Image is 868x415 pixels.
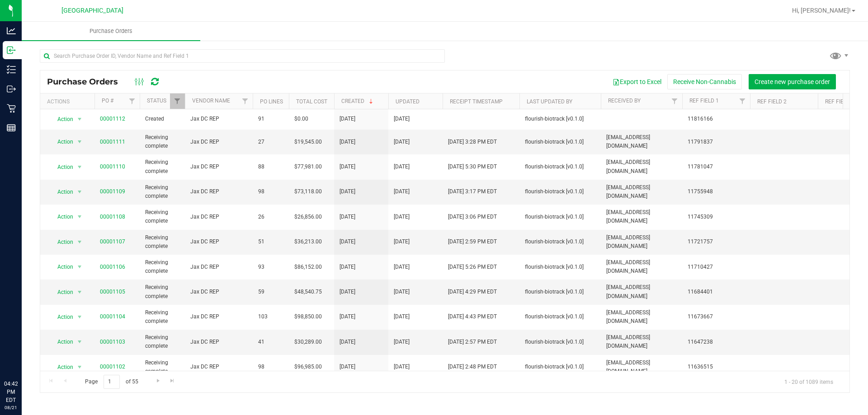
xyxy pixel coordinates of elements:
[145,208,179,225] span: Receiving complete
[190,213,247,221] span: Jax DC REP
[525,238,595,246] span: flourish-biotrack [v0.1.0]
[74,311,85,323] span: select
[190,138,247,146] span: Jax DC REP
[190,363,247,371] span: Jax DC REP
[525,312,595,321] span: flourish-biotrack [v0.1.0]
[525,263,595,271] span: flourish-biotrack [v0.1.0]
[394,115,410,123] span: [DATE]
[448,138,497,146] span: [DATE] 3:28 PM EDT
[7,123,16,132] inline-svg: Reports
[294,187,322,196] span: $73,118.00
[448,263,497,271] span: [DATE] 5:26 PM EDT
[151,375,165,387] a: Go to the next page
[100,188,125,195] a: 00001109
[606,359,677,376] span: [EMAIL_ADDRESS][DOMAIN_NAME]
[258,187,283,196] span: 98
[749,74,836,89] button: Create new purchase order
[258,363,283,371] span: 98
[689,98,719,104] a: Ref Field 1
[49,236,74,248] span: Action
[394,288,410,296] span: [DATE]
[777,375,840,388] span: 1 - 20 of 1089 items
[394,163,410,171] span: [DATE]
[77,27,145,35] span: Purchase Orders
[74,236,85,248] span: select
[340,312,355,321] span: [DATE]
[49,113,74,126] span: Action
[294,138,322,146] span: $19,545.00
[4,404,18,411] p: 08/21
[74,336,85,348] span: select
[258,115,283,123] span: 91
[170,93,185,109] a: Filter
[49,336,74,348] span: Action
[74,286,85,298] span: select
[238,93,253,109] a: Filter
[147,98,166,104] a: Status
[9,343,36,370] iframe: Resource center
[190,263,247,271] span: Jax DC REP
[100,116,125,122] a: 00001112
[525,338,595,346] span: flourish-biotrack [v0.1.0]
[74,261,85,273] span: select
[527,98,572,105] a: Last Updated By
[258,312,283,321] span: 103
[258,338,283,346] span: 41
[100,289,125,295] a: 00001105
[606,333,677,350] span: [EMAIL_ADDRESS][DOMAIN_NAME]
[102,98,113,104] a: PO #
[688,312,745,321] span: 11673667
[192,98,230,104] a: Vendor Name
[688,138,745,146] span: 11791837
[258,263,283,271] span: 93
[340,163,355,171] span: [DATE]
[606,233,677,251] span: [EMAIL_ADDRESS][DOMAIN_NAME]
[294,263,322,271] span: $86,152.00
[294,312,322,321] span: $98,850.00
[294,363,322,371] span: $96,985.00
[258,138,283,146] span: 27
[525,138,595,146] span: flourish-biotrack [v0.1.0]
[340,263,355,271] span: [DATE]
[450,98,503,105] a: Receipt Timestamp
[40,49,445,63] input: Search Purchase Order ID, Vendor Name and Ref Field 1
[145,115,179,123] span: Created
[61,7,123,14] span: [GEOGRAPHIC_DATA]
[606,158,677,175] span: [EMAIL_ADDRESS][DOMAIN_NAME]
[607,74,667,89] button: Export to Excel
[49,361,74,373] span: Action
[394,213,410,221] span: [DATE]
[448,238,497,246] span: [DATE] 2:59 PM EDT
[190,187,247,196] span: Jax DC REP
[792,7,851,14] span: Hi, [PERSON_NAME]!
[100,264,125,270] a: 00001106
[340,138,355,146] span: [DATE]
[448,213,497,221] span: [DATE] 3:06 PM EDT
[7,65,16,74] inline-svg: Inventory
[258,163,283,171] span: 88
[145,359,179,376] span: Receiving complete
[688,363,745,371] span: 11636515
[145,333,179,350] span: Receiving complete
[525,363,595,371] span: flourish-biotrack [v0.1.0]
[340,338,355,346] span: [DATE]
[145,183,179,201] span: Receiving complete
[606,308,677,326] span: [EMAIL_ADDRESS][DOMAIN_NAME]
[4,380,18,404] p: 04:42 PM EDT
[667,74,742,89] button: Receive Non-Cannabis
[74,161,85,173] span: select
[100,214,125,220] a: 00001108
[667,93,682,109] a: Filter
[340,238,355,246] span: [DATE]
[396,98,420,105] a: Updated
[688,115,745,123] span: 11816166
[145,233,179,251] span: Receiving complete
[606,183,677,201] span: [EMAIL_ADDRESS][DOMAIN_NAME]
[258,238,283,246] span: 51
[448,163,497,171] span: [DATE] 5:30 PM EDT
[294,288,322,296] span: $48,540.75
[100,339,125,345] a: 00001103
[74,361,85,373] span: select
[74,210,85,223] span: select
[606,283,677,300] span: [EMAIL_ADDRESS][DOMAIN_NAME]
